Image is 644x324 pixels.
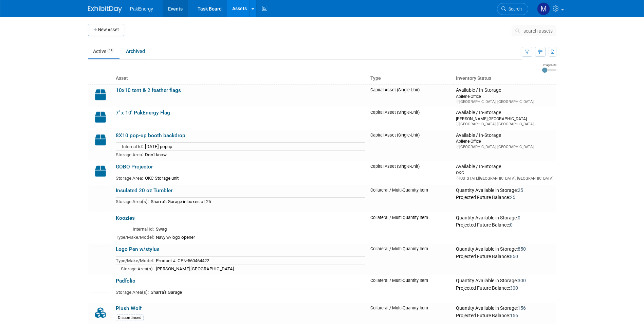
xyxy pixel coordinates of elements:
a: 7' x 10' PakEnergy Flag [116,110,170,116]
a: 10x10 tent & 2 feather flags [116,87,181,93]
div: Quantity Available in Storage: [456,187,553,194]
span: 25 [510,195,515,200]
th: Asset [113,73,368,84]
td: [DATE] popup [143,143,365,151]
img: ExhibitDay [88,6,122,13]
span: 850 [510,254,518,259]
div: Projected Future Balance: [456,252,553,260]
td: Internal Id: [116,143,143,151]
div: Abilene Office [456,93,553,99]
span: Storage Area(s): [116,199,149,204]
button: search assets [512,25,556,36]
span: 0 [510,222,513,228]
div: Available / In-Storage [456,132,553,139]
a: Search [497,3,528,15]
div: Quantity Available in Storage: [456,305,553,311]
img: Capital-Asset-Icon-2.png [91,132,110,147]
span: 25 [518,187,523,193]
div: [GEOGRAPHIC_DATA], [GEOGRAPHIC_DATA] [456,144,553,149]
div: Quantity Available in Storage: [456,278,553,284]
div: Quantity Available in Storage: [456,215,553,221]
img: Michael Hagenbrock [537,2,550,15]
div: [US_STATE][GEOGRAPHIC_DATA], [GEOGRAPHIC_DATA] [456,176,553,181]
span: 14 [107,48,114,53]
td: Type/Make/Model: [116,233,154,241]
div: [GEOGRAPHIC_DATA], [GEOGRAPHIC_DATA] [456,122,553,127]
td: Collateral / Multi-Quantity Item [368,244,453,275]
span: search assets [523,28,553,34]
div: Discontinued [116,314,144,321]
span: Storage Area: [116,176,143,181]
td: Capital Asset (Single-Unit) [368,130,453,161]
a: Koozies [116,215,135,221]
span: Search [506,6,522,12]
img: Capital-Asset-Icon-2.png [91,164,110,179]
td: Capital Asset (Single-Unit) [368,161,453,184]
div: Projected Future Balance: [456,311,553,319]
span: Storage Area: [116,152,143,157]
div: Abilene Office [456,138,553,144]
td: [PERSON_NAME][GEOGRAPHIC_DATA] [154,265,365,272]
td: Sharra's Garage [149,288,365,296]
span: Storage Area(s): [116,290,149,295]
td: Collateral / Multi-Quantity Item [368,275,453,303]
a: GOBO Projector [116,164,153,170]
div: Projected Future Balance: [456,193,553,201]
a: Insulated 20 oz Tumbler [116,187,172,194]
div: Available / In-Storage [456,87,553,93]
span: 850 [518,246,526,252]
td: Navy w/logo opener [154,233,365,241]
td: OKC Storage unit [143,174,365,182]
div: Projected Future Balance: [456,284,553,291]
td: Internal Id: [116,225,154,233]
a: Padfolio [116,278,135,284]
a: 8X10 pop-up booth backdrop [116,132,185,139]
span: 0 [518,215,520,220]
a: Active14 [88,45,119,58]
a: Archived [121,45,150,58]
td: Swag [154,225,365,233]
div: Projected Future Balance: [456,221,553,228]
td: Don't know [143,150,365,158]
span: 156 [510,313,518,318]
img: Collateral-Icon-2.png [91,305,110,320]
span: 300 [518,278,526,283]
a: Logo Pen w/stylus [116,246,160,252]
div: Image Size [542,63,556,67]
td: Collateral / Multi-Quantity Item [368,185,453,212]
span: 300 [510,285,518,291]
td: Capital Asset (Single-Unit) [368,107,453,129]
img: Capital-Asset-Icon-2.png [91,87,110,102]
button: New Asset [88,24,124,36]
td: Sharra's Garage in boxes of 25 [149,198,365,205]
a: Plush Wolf [116,305,142,311]
div: Available / In-Storage [456,110,553,116]
div: Quantity Available in Storage: [456,246,553,252]
th: Type [368,73,453,84]
img: Capital-Asset-Icon-2.png [91,110,110,125]
span: Storage Area(s): [121,266,154,271]
div: [GEOGRAPHIC_DATA], [GEOGRAPHIC_DATA] [456,99,553,104]
div: OKC [456,170,553,176]
td: Capital Asset (Single-Unit) [368,84,453,107]
td: Product #: CPN-560464422 [154,256,365,265]
span: 156 [518,305,526,311]
div: [PERSON_NAME][GEOGRAPHIC_DATA] [456,116,553,122]
td: Collateral / Multi-Quantity Item [368,212,453,244]
td: Type/Make/Model: [116,256,154,265]
span: PakEnergy [130,6,153,12]
div: Available / In-Storage [456,164,553,170]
